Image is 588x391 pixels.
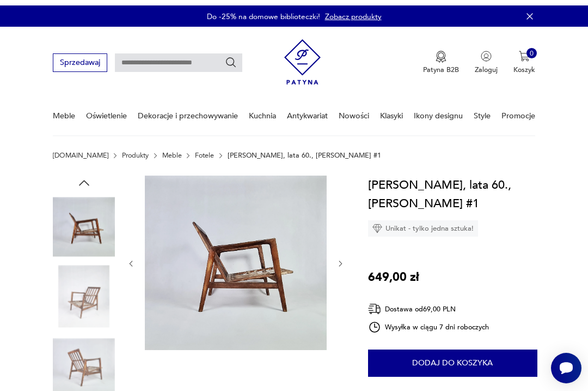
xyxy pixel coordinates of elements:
[423,59,459,69] p: Patyna B2B
[225,51,237,63] button: Szukaj
[195,146,214,154] a: Fotele
[162,146,182,154] a: Meble
[551,347,581,378] iframe: Smartsupp widget button
[145,170,327,345] img: Zdjęcie produktu Fotel Stefan, lata 60., Zenon Bączyk #1
[53,260,115,322] img: Zdjęcie produktu Fotel Stefan, lata 60., Zenon Bączyk #1
[325,6,382,16] a: Zobacz produkty
[287,92,328,129] a: Antykwariat
[481,45,492,56] img: Ikonka użytkownika
[436,45,446,57] img: Ikona medalu
[475,59,498,69] p: Zaloguj
[368,262,419,281] p: 649,00 zł
[138,92,238,129] a: Dekoracje i przechowywanie
[284,30,321,83] img: Patyna - sklep z meblami i dekoracjami vintage
[519,45,530,56] img: Ikona koszyka
[368,315,489,328] div: Wysyłka w ciągu 7 dni roboczych
[53,55,107,61] a: Sprzedawaj
[53,146,108,154] a: [DOMAIN_NAME]
[53,190,115,252] img: Zdjęcie produktu Fotel Stefan, lata 60., Zenon Bączyk #1
[513,45,535,69] button: 0Koszyk
[501,92,535,129] a: Promocje
[526,43,537,53] div: 0
[414,92,463,129] a: Ikony designu
[368,297,381,310] img: Ikona dostawy
[249,92,276,129] a: Kuchnia
[368,297,489,310] div: Dostawa od 69,00 PLN
[122,146,149,154] a: Produkty
[475,45,498,69] button: Zaloguj
[86,92,127,129] a: Oświetlenie
[513,59,535,69] p: Koszyk
[207,6,320,16] p: Do -25% na domowe biblioteczki!
[339,92,369,129] a: Nowości
[368,344,537,371] button: Dodaj do koszyka
[474,92,491,129] a: Style
[53,48,107,66] button: Sprzedawaj
[372,218,382,228] img: Ikona diamentu
[228,146,381,154] p: [PERSON_NAME], lata 60., [PERSON_NAME] #1
[380,92,403,129] a: Klasyki
[423,45,459,69] button: Patyna B2B
[368,215,478,231] div: Unikat - tylko jedna sztuka!
[53,92,75,129] a: Meble
[368,170,561,207] h1: [PERSON_NAME], lata 60., [PERSON_NAME] #1
[423,45,459,69] a: Ikona medaluPatyna B2B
